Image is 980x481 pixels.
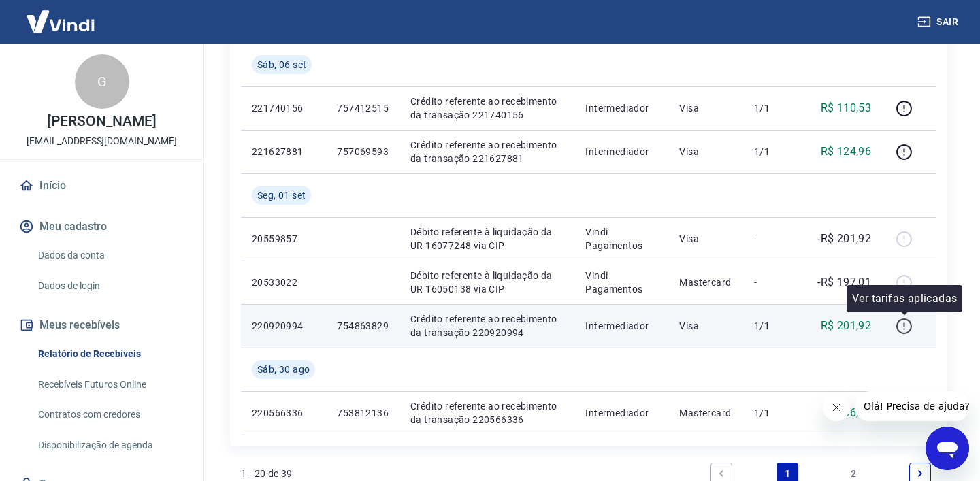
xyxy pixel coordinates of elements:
p: 1/1 [754,101,794,115]
p: - [754,232,794,246]
p: 757069593 [337,145,389,159]
p: Visa [679,101,732,115]
p: Visa [679,319,732,333]
span: Sáb, 30 ago [257,363,310,376]
p: 1/1 [754,406,794,420]
span: Olá! Precisa de ajuda? [8,10,114,20]
p: 220566336 [252,406,315,420]
a: Dados da conta [33,242,187,269]
p: Débito referente à liquidação da UR 16077248 via CIP [410,225,563,252]
p: 753812136 [337,406,389,420]
p: -R$ 201,92 [817,231,871,247]
button: Sair [915,10,964,35]
p: 1/1 [754,319,794,333]
a: Início [16,171,187,201]
iframe: Botão para abrir a janela de mensagens [926,427,969,470]
p: Crédito referente ao recebimento da transação 221740156 [410,95,563,122]
p: -R$ 197,01 [817,274,871,291]
iframe: Fechar mensagem [823,394,850,421]
p: - [754,276,794,289]
p: 1 - 20 de 39 [241,467,293,480]
a: Dados de login [33,272,187,300]
iframe: Mensagem da empresa [855,391,969,421]
p: Crédito referente ao recebimento da transação 221627881 [410,138,563,165]
p: 20559857 [252,232,315,246]
p: Vindi Pagamentos [585,269,657,296]
p: Débito referente à liquidação da UR 16050138 via CIP [410,269,563,296]
p: R$ 124,96 [821,144,872,160]
p: 20533022 [252,276,315,289]
p: [EMAIL_ADDRESS][DOMAIN_NAME] [27,134,177,148]
p: 754863829 [337,319,389,333]
a: Disponibilização de agenda [33,431,187,459]
p: R$ 201,92 [821,318,872,334]
button: Meus recebíveis [16,310,187,340]
button: Meu cadastro [16,212,187,242]
span: Sáb, 06 set [257,58,306,71]
a: Recebíveis Futuros Online [33,371,187,399]
p: Crédito referente ao recebimento da transação 220566336 [410,399,563,427]
p: Vindi Pagamentos [585,225,657,252]
p: Visa [679,145,732,159]
a: Relatório de Recebíveis [33,340,187,368]
p: Intermediador [585,319,657,333]
p: 757412515 [337,101,389,115]
p: Intermediador [585,406,657,420]
div: G [75,54,129,109]
p: Intermediador [585,145,657,159]
p: Crédito referente ao recebimento da transação 220920994 [410,312,563,339]
span: Seg, 01 set [257,188,306,202]
p: [PERSON_NAME] [47,114,156,129]
p: 220920994 [252,319,315,333]
a: Contratos com credores [33,401,187,429]
p: Mastercard [679,276,732,289]
p: 221740156 [252,101,315,115]
p: Mastercard [679,406,732,420]
p: 221627881 [252,145,315,159]
img: Vindi [16,1,105,42]
p: Visa [679,232,732,246]
p: Intermediador [585,101,657,115]
p: R$ 110,53 [821,100,872,116]
p: Ver tarifas aplicadas [852,291,957,307]
p: 1/1 [754,145,794,159]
